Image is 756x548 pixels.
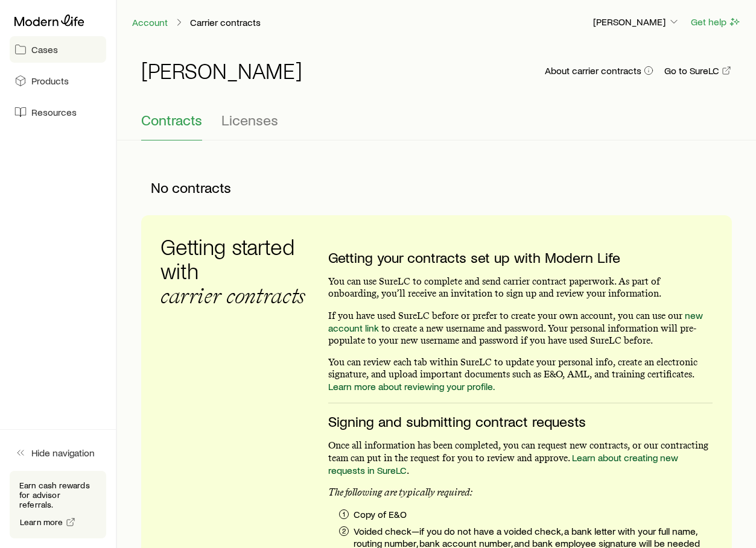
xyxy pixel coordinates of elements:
[141,58,302,83] h1: [PERSON_NAME]
[10,439,106,466] button: Hide navigation
[10,36,106,63] a: Cases
[342,526,346,535] p: 2
[160,235,328,308] h3: Getting started with
[328,356,713,393] p: You can review each tab within SureLC to update your personal info, create an electronic signatur...
[354,508,713,520] p: Copy of E&O
[132,17,168,28] a: Account
[19,480,97,509] p: Earn cash rewards for advisor referrals.
[10,471,106,538] div: Earn cash rewards for advisor referrals.Learn more
[141,112,202,128] span: Contracts
[328,413,713,430] h3: Signing and submitting contract requests
[172,179,231,196] span: contracts
[10,68,106,94] a: Products
[31,447,95,459] span: Hide navigation
[20,518,63,526] span: Learn more
[31,75,69,87] span: Products
[190,16,261,28] p: Carrier contracts
[592,15,681,30] button: [PERSON_NAME]
[328,309,713,347] p: If you have used SureLC before or prefer to create your own account, you can use our to create a ...
[160,283,305,309] span: carrier contracts
[141,112,732,140] div: Contracting sub-page tabs
[328,439,713,477] p: Once all information has been completed, you can request new contracts, or our contracting team c...
[343,509,345,518] p: 1
[664,65,732,77] a: Go to SureLC
[328,487,713,499] p: The following are typically required:
[151,179,168,196] span: No
[31,106,77,118] span: Resources
[544,65,654,77] button: About carrier contracts
[690,15,742,29] button: Get help
[328,380,495,392] a: Learn more about reviewing your profile.
[31,43,58,55] span: Cases
[221,112,278,128] span: Licenses
[10,99,106,125] a: Resources
[593,16,680,28] p: [PERSON_NAME]
[328,276,713,300] p: You can use SureLC to complete and send carrier contract paperwork. As part of onboarding, you’ll...
[328,249,713,266] h3: Getting your contracts set up with Modern Life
